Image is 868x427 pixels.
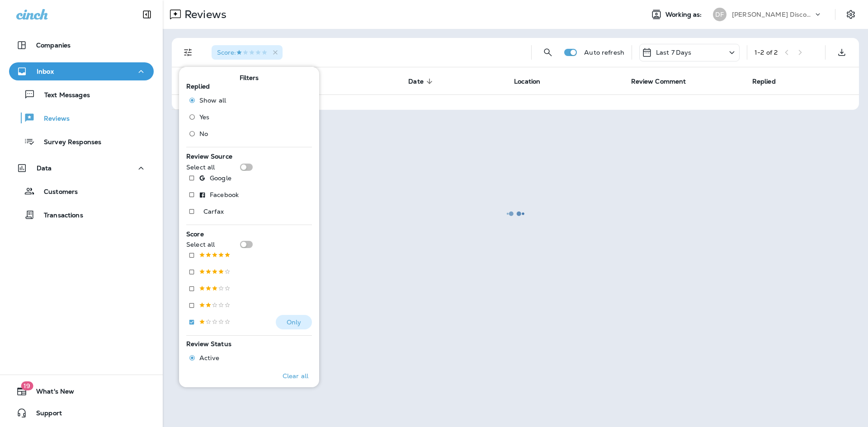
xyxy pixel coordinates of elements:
[240,74,259,82] span: Filters
[276,315,312,329] button: Only
[9,85,154,104] button: Text Messages
[27,409,62,420] span: Support
[287,319,302,326] p: Only
[9,404,154,422] button: Support
[35,115,70,123] p: Reviews
[35,91,90,100] p: Text Messages
[203,208,224,215] p: Carfax
[199,130,208,137] span: No
[199,97,226,104] span: Show all
[37,164,52,172] p: Data
[35,188,78,197] p: Customers
[9,108,154,127] button: Reviews
[27,388,74,399] span: What's New
[9,36,154,54] button: Companies
[9,182,154,201] button: Customers
[179,61,319,387] div: Filters
[186,241,215,248] p: Select all
[36,42,71,49] p: Companies
[21,381,33,390] span: 19
[283,372,308,380] p: Clear all
[186,340,231,348] span: Review Status
[35,211,83,220] p: Transactions
[9,382,154,400] button: 19What's New
[186,82,210,90] span: Replied
[35,138,101,147] p: Survey Responses
[9,205,154,224] button: Transactions
[279,365,312,387] button: Clear all
[199,354,219,361] span: Active
[210,191,239,198] p: Facebook
[186,164,215,171] p: Select all
[186,152,232,160] span: Review Source
[210,174,231,182] p: Google
[199,113,209,121] span: Yes
[9,132,154,151] button: Survey Responses
[37,68,54,75] p: Inbox
[9,159,154,177] button: Data
[9,62,154,80] button: Inbox
[186,230,204,238] span: Score
[134,5,160,23] button: Collapse Sidebar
